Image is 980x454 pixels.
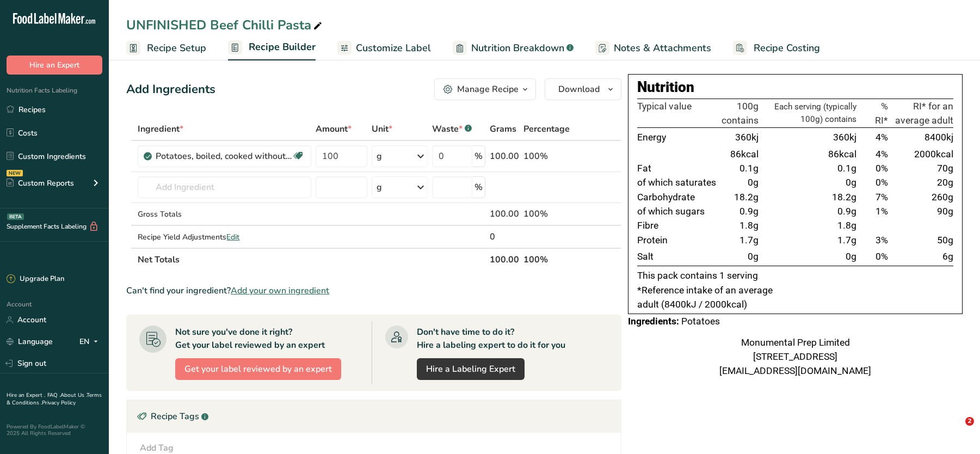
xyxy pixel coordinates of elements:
[377,150,382,163] div: g
[890,147,953,161] td: 2000kcal
[628,316,679,327] span: Ingredients:
[490,122,516,136] span: Grams
[637,218,719,232] td: Fibre
[614,41,711,56] span: Notes & Attachments
[846,177,856,188] span: 0g
[488,248,521,271] th: 100.00
[490,207,519,220] div: 100.00
[337,36,431,60] a: Customize Label
[138,208,311,220] div: Gross Totals
[432,122,472,136] div: Waste
[895,101,953,126] span: RI* for an average adult
[184,363,332,376] span: Get your label reviewed by an expert
[965,417,974,426] span: 2
[7,424,102,437] div: Powered By FoodLabelMaker © 2025 All Rights Reserved
[60,391,87,399] a: About Us .
[175,358,341,380] button: Get your label reviewed by an expert
[637,128,719,147] td: Energy
[523,122,570,136] span: Percentage
[876,163,888,174] span: 0%
[79,335,102,348] div: EN
[739,235,759,246] span: 1.7g
[47,391,60,399] a: FAQ .
[417,358,525,380] a: Hire a Labeling Expert
[739,163,759,174] span: 0.1g
[837,235,856,246] span: 1.7g
[7,56,102,75] button: Hire an Expert
[875,101,888,126] span: % RI*
[490,150,519,163] div: 100.00
[7,332,53,351] a: Language
[637,190,719,204] td: Carbohydrate
[637,233,719,247] td: Protein
[637,77,953,99] div: Nutrition
[628,335,963,378] div: Monumental Prep Limited [STREET_ADDRESS] [EMAIL_ADDRESS][DOMAIN_NAME]
[523,207,570,220] div: 100%
[837,206,856,217] span: 0.9g
[832,192,856,203] span: 18.2g
[156,150,292,163] div: Potatoes, boiled, cooked without skin, flesh, without salt
[735,132,759,143] span: 360kj
[471,41,564,56] span: Nutrition Breakdown
[876,206,888,217] span: 1%
[126,284,621,297] div: Can't find your ingredient?
[175,326,325,352] div: Not sure you've done it right? Get your label reviewed by an expert
[521,248,572,271] th: 100%
[734,192,759,203] span: 18.2g
[637,161,719,175] td: Fat
[890,233,953,247] td: 50g
[733,36,820,60] a: Recipe Costing
[890,175,953,189] td: 20g
[876,192,888,203] span: 7%
[846,251,856,262] span: 0g
[876,149,888,159] span: 4%
[7,391,102,407] a: Terms & Conditions .
[637,268,953,283] p: This pack contains 1 serving
[457,83,519,96] div: Manage Recipe
[523,150,570,163] div: 100%
[545,78,621,100] button: Download
[135,248,488,271] th: Net Totals
[595,36,711,60] a: Notes & Attachments
[890,247,953,266] td: 6g
[890,204,953,218] td: 90g
[7,170,23,176] div: NEW
[490,230,519,243] div: 0
[7,213,24,220] div: BETA
[719,99,761,128] th: 100g contains
[558,83,600,96] span: Download
[748,251,759,262] span: 0g
[453,36,574,60] a: Nutrition Breakdown
[138,122,183,136] span: Ingredient
[748,177,759,188] span: 0g
[876,132,888,143] span: 4%
[138,231,311,243] div: Recipe Yield Adjustments
[761,99,859,128] th: Each serving (typically 100g) contains
[876,177,888,188] span: 0%
[228,35,316,61] a: Recipe Builder
[730,149,759,159] span: 86kcal
[637,285,773,310] span: *Reference intake of an average adult (8400kJ / 2000kcal)
[231,284,329,297] span: Add your own ingredient
[876,251,888,262] span: 0%
[417,326,565,352] div: Don't have time to do it? Hire a labeling expert to do it for you
[249,40,316,54] span: Recipe Builder
[890,190,953,204] td: 260g
[356,41,431,56] span: Customize Label
[377,181,382,194] div: g
[126,36,206,60] a: Recipe Setup
[7,274,64,285] div: Upgrade Plan
[127,400,621,433] div: Recipe Tags
[7,391,45,399] a: Hire an Expert .
[637,99,719,128] th: Typical value
[226,232,239,242] span: Edit
[739,220,759,231] span: 1.8g
[637,204,719,218] td: of which sugars
[890,161,953,175] td: 70g
[828,149,856,159] span: 86kcal
[147,41,206,56] span: Recipe Setup
[890,128,953,147] td: 8400kj
[837,163,856,174] span: 0.1g
[372,122,392,136] span: Unit
[316,122,352,136] span: Amount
